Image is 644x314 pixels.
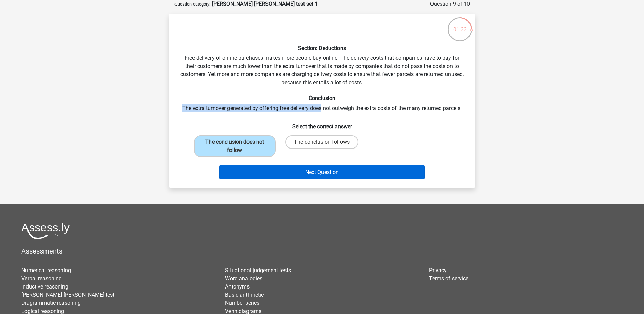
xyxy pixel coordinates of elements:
button: Next Question [219,165,425,179]
a: Number series [225,300,259,306]
a: Word analogies [225,275,262,282]
div: 01:33 [447,17,473,34]
a: Diagrammatic reasoning [21,300,81,306]
a: Antonyms [225,283,250,290]
small: Question category: [174,2,210,7]
a: Inductive reasoning [21,283,68,290]
a: Situational judgement tests [225,267,291,274]
h6: Section: Deductions [180,45,464,51]
a: Privacy [429,267,447,274]
a: Terms of service [429,275,468,282]
a: Verbal reasoning [21,275,62,282]
label: The conclusion follows [285,135,358,149]
h5: Assessments [21,247,623,255]
a: [PERSON_NAME] [PERSON_NAME] test [21,292,114,298]
strong: [PERSON_NAME] [PERSON_NAME] test set 1 [212,1,318,7]
a: Basic arithmetic [225,292,264,298]
a: Numerical reasoning [21,267,71,274]
h6: Select the correct answer [180,118,464,130]
img: Assessly logo [21,223,70,239]
h6: Conclusion [180,95,464,101]
div: Free delivery of online purchases makes more people buy online. The delivery costs that companies... [172,19,473,182]
label: The conclusion does not follow [194,135,276,157]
